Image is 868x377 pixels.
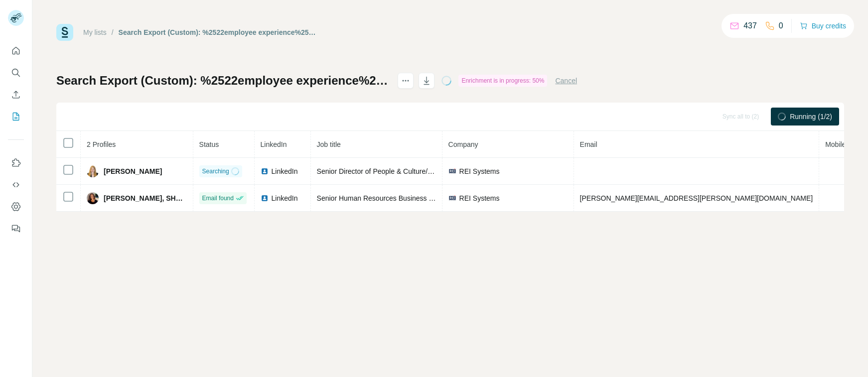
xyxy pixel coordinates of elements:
button: actions [398,73,414,89]
div: Search Export (Custom): %2522employee experience%2522 OR %2522workplace experience%2522 OR %2522e... [119,27,316,37]
img: Avatar [87,165,99,177]
span: LinkedIn [272,193,298,203]
button: My lists [8,108,24,126]
span: [PERSON_NAME] [104,166,162,176]
button: Use Surfe on LinkedIn [8,154,24,172]
img: LinkedIn logo [261,194,269,202]
span: Senior Human Resources Business Partner [317,194,452,202]
img: company-logo [448,194,456,202]
a: My lists [83,28,107,36]
button: Search [8,64,24,82]
img: Avatar [87,192,99,204]
button: Dashboard [8,198,24,216]
span: LinkedIn [261,140,287,148]
img: LinkedIn logo [261,167,269,175]
span: [PERSON_NAME], SHRM-CP [104,193,187,203]
p: 0 [779,20,783,32]
span: LinkedIn [272,166,298,176]
span: Company [448,140,478,148]
span: Searching [202,167,229,176]
span: Running (1/2) [790,112,832,122]
span: 2 Profiles [87,140,116,148]
p: 437 [743,20,757,32]
h1: Search Export (Custom): %2522employee experience%2522 OR %2522workplace experience%2522 OR %2522e... [56,73,389,89]
span: REI Systems [459,166,500,176]
button: Buy credits [800,19,846,33]
span: Status [199,140,219,148]
button: Use Surfe API [8,176,24,194]
span: Job title [317,140,341,148]
button: Quick start [8,42,24,60]
img: company-logo [448,167,456,175]
img: Surfe Logo [56,24,73,41]
span: REI Systems [459,193,500,203]
button: Feedback [8,220,24,238]
span: Email [580,140,597,148]
span: [PERSON_NAME][EMAIL_ADDRESS][PERSON_NAME][DOMAIN_NAME] [580,194,813,202]
span: Email found [202,194,234,203]
div: Enrichment is in progress: 50% [458,75,547,87]
button: Enrich CSV [8,86,24,104]
span: Mobile [825,140,846,148]
span: Senior Director of People & Culture/FSO [317,167,442,175]
button: Cancel [555,76,577,86]
li: / [112,27,114,37]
